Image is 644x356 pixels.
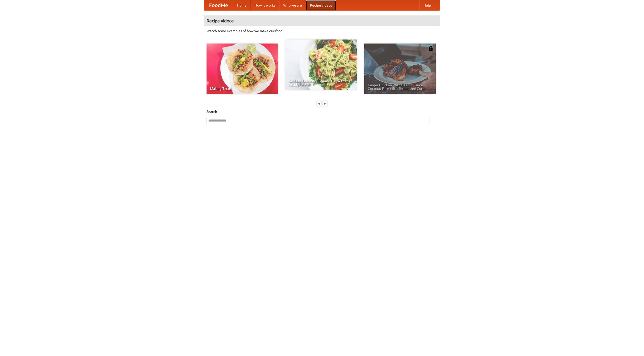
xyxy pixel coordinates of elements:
a: An Easy, Summery Tomato Pasta That's Ready for Fall [285,39,357,90]
span: An Easy, Summery Tomato Pasta That's Ready for Fall [289,79,353,86]
a: Making Tacos [207,44,278,94]
a: Recipe videos [306,0,336,10]
a: Who we are [279,0,306,10]
a: How it works [251,0,279,10]
h4: Recipe videos [204,16,440,26]
a: FoodMe [204,0,233,10]
h5: Search [207,109,437,114]
a: Help [419,0,435,10]
div: « [317,100,321,107]
p: Watch some examples of how we make our food! [207,28,437,33]
a: Home [233,0,251,10]
div: » [323,100,327,107]
span: Making Tacos [210,87,274,90]
img: 483408.png [428,46,433,51]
